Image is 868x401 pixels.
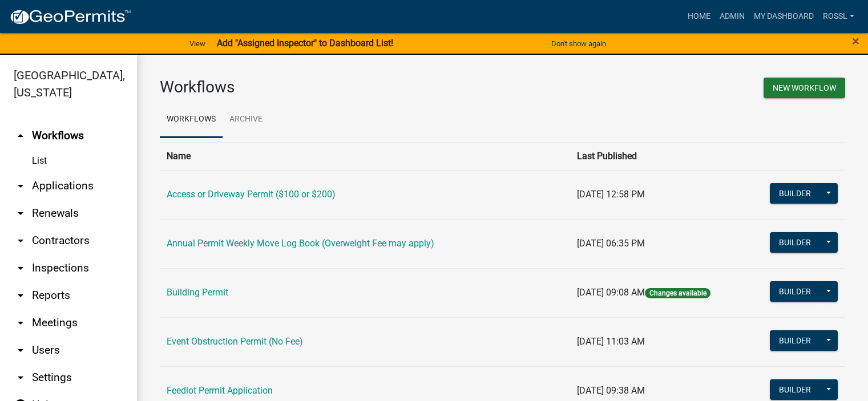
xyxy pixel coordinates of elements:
[160,78,494,97] h3: Workflows
[715,6,749,27] a: Admin
[167,385,273,396] a: Feedlot Permit Application
[570,142,746,170] th: Last Published
[547,34,611,53] button: Don't show again
[185,34,210,53] a: View
[770,330,820,351] button: Builder
[577,189,645,200] span: [DATE] 12:58 PM
[770,379,820,400] button: Builder
[167,238,434,249] a: Annual Permit Weekly Move Log Book (Overweight Fee may apply)
[577,238,645,249] span: [DATE] 06:35 PM
[852,33,859,49] span: ×
[14,206,27,220] i: arrow_drop_down
[167,336,303,347] a: Event Obstruction Permit (No Fee)
[852,34,859,48] button: Close
[223,102,269,138] a: Archive
[14,371,27,384] i: arrow_drop_down
[770,183,820,204] button: Builder
[577,385,645,396] span: [DATE] 09:38 AM
[764,78,845,98] button: New Workflow
[770,281,820,302] button: Builder
[14,316,27,330] i: arrow_drop_down
[645,288,710,298] span: Changes available
[577,287,645,298] span: [DATE] 09:08 AM
[167,287,228,298] a: Building Permit
[160,142,570,170] th: Name
[14,179,27,193] i: arrow_drop_down
[577,336,645,347] span: [DATE] 11:03 AM
[818,6,859,27] a: RossL
[749,6,818,27] a: My Dashboard
[14,234,27,248] i: arrow_drop_down
[14,343,27,357] i: arrow_drop_down
[14,261,27,275] i: arrow_drop_down
[14,289,27,302] i: arrow_drop_down
[770,232,820,253] button: Builder
[683,6,715,27] a: Home
[14,129,27,143] i: arrow_drop_up
[160,102,223,138] a: Workflows
[167,189,336,200] a: Access or Driveway Permit ($100 or $200)
[217,38,393,48] strong: Add "Assigned Inspector" to Dashboard List!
